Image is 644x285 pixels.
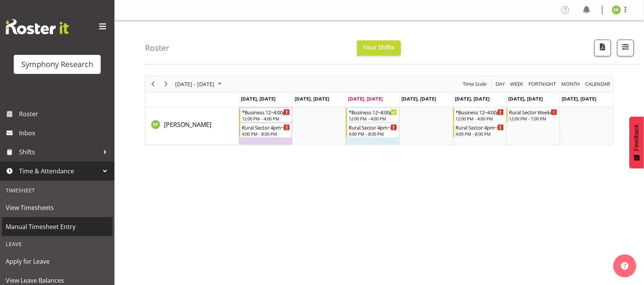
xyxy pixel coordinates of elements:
img: help-xxl-2.png [621,262,629,270]
img: ellie-preston11924.jpg [612,5,621,14]
div: Timesheet [2,183,113,198]
span: [DATE], [DATE] [402,95,436,102]
div: Rural Sector 4pm~8pm [349,123,397,131]
div: 4:00 PM - 8:00 PM [456,131,504,137]
div: Ellie Preston"s event - Rural Sector Weekends Begin From Saturday, September 27, 2025 at 12:00:00... [507,108,559,122]
span: Feedback [633,124,640,151]
span: [DATE], [DATE] [455,95,490,102]
div: Ellie Preston"s event - Rural Sector 4pm~8pm Begin From Monday, September 22, 2025 at 4:00:00 PM ... [239,123,292,138]
div: Rural Sector 4pm~8pm [242,123,290,131]
span: [DATE], [DATE] [509,95,543,102]
div: 12:00 PM - 4:00 PM [456,115,504,122]
span: [DATE], [DATE] [241,95,275,102]
div: Ellie Preston"s event - Rural Sector 4pm~8pm Begin From Wednesday, September 24, 2025 at 4:00:00 ... [346,123,399,138]
div: 4:00 PM - 8:00 PM [242,131,290,137]
button: Timeline Week [509,79,525,89]
div: Symphony Research [21,59,93,70]
span: Time & Attendance [19,165,99,177]
button: Previous [148,79,158,89]
div: *Business 12~4:00pm (mixed shift start times) [242,108,290,116]
div: 4:00 PM - 8:00 PM [349,131,397,137]
a: Apply for Leave [2,252,113,271]
div: *Business 12~4:00pm (mixed shift start times) [349,108,397,116]
div: September 22 - 28, 2025 [172,76,226,92]
a: [PERSON_NAME] [164,120,211,129]
a: Manual Timesheet Entry [2,217,113,236]
span: [DATE], [DATE] [348,95,383,102]
table: Timeline Week of September 24, 2025 [239,107,613,145]
button: Timeline Month [560,79,582,89]
a: View Timesheets [2,198,113,217]
div: previous period [147,76,159,92]
span: Manual Timesheet Entry [6,221,109,232]
button: Timeline Day [495,79,507,89]
button: Time Scale [462,79,488,89]
span: Week [510,79,524,89]
span: Time Scale [462,79,488,89]
h4: Roster [145,43,169,52]
span: [DATE], [DATE] [295,95,329,102]
div: Rural Sector 4pm~8pm [456,123,504,131]
div: Timeline Week of September 24, 2025 [145,76,613,145]
button: Next [161,79,171,89]
button: Month [584,79,612,89]
span: Shifts [19,146,99,158]
div: Ellie Preston"s event - *Business 12~4:00pm (mixed shift start times) Begin From Friday, Septembe... [453,108,506,122]
span: Your Shifts [363,43,395,51]
button: Fortnight [528,79,558,89]
div: Ellie Preston"s event - Rural Sector 4pm~8pm Begin From Friday, September 26, 2025 at 4:00:00 PM ... [453,123,506,138]
div: Rural Sector Weekends [509,108,557,116]
span: View Timesheets [6,202,109,213]
button: September 2025 [174,79,225,89]
div: Ellie Preston"s event - *Business 12~4:00pm (mixed shift start times) Begin From Wednesday, Septe... [346,108,399,122]
div: 12:00 PM - 4:00 PM [242,115,290,122]
div: Ellie Preston"s event - *Business 12~4:00pm (mixed shift start times) Begin From Monday, Septembe... [239,108,292,122]
span: Month [561,79,581,89]
button: Filter Shifts [617,40,634,56]
span: [DATE] - [DATE] [174,79,215,89]
img: Rosterit website logo [6,19,69,34]
td: Ellie Preston resource [145,107,239,145]
span: calendar [585,79,611,89]
div: 12:00 PM - 7:00 PM [509,115,557,122]
div: Leave [2,236,113,252]
span: Inbox [19,127,111,139]
div: 12:00 PM - 4:00 PM [349,115,397,122]
button: Feedback - Show survey [630,117,644,168]
button: Download a PDF of the roster according to the set date range. [594,40,611,56]
span: [DATE], [DATE] [562,95,597,102]
div: next period [159,76,172,92]
span: Day [495,79,506,89]
span: Apply for Leave [6,256,109,267]
button: Your Shifts [357,40,401,56]
div: *Business 12~4:00pm (mixed shift start times) [456,108,504,116]
span: Fortnight [528,79,557,89]
span: Roster [19,108,111,120]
